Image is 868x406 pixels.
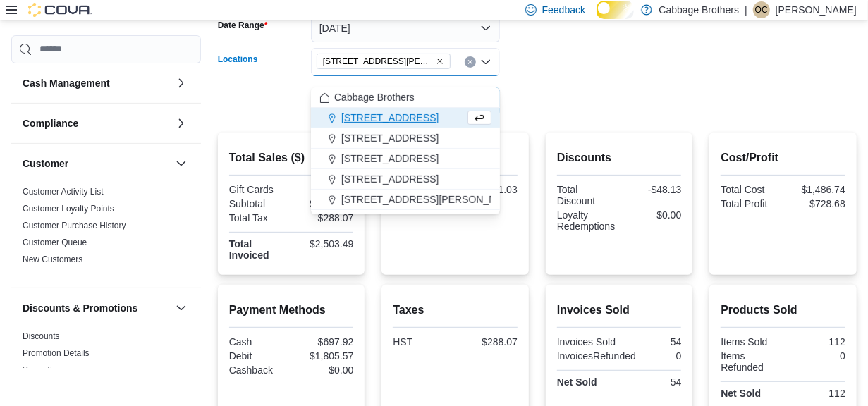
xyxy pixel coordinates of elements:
h2: Products Sold [721,302,845,319]
span: Promotion Details [23,347,90,359]
div: Total Cost [721,184,780,195]
div: Total Discount [557,184,616,207]
button: [STREET_ADDRESS][PERSON_NAME] [311,190,500,210]
span: [STREET_ADDRESS] [341,152,439,166]
strong: Total Invoiced [229,238,269,261]
a: Promotion Details [23,348,90,358]
h2: Discounts [557,149,682,166]
a: New Customers [23,254,82,264]
div: Debit [229,350,288,362]
div: $1,805.57 [294,350,353,362]
a: Customer Queue [23,238,87,247]
div: Cashback [229,364,288,376]
a: Customer Activity List [23,187,104,197]
strong: Net Sold [557,376,597,388]
button: Discounts & Promotions [23,301,170,315]
span: Customer Purchase History [23,220,126,231]
button: Discounts & Promotions [173,300,190,316]
div: $41.03 [458,184,518,195]
button: [STREET_ADDRESS] [311,128,500,149]
div: Subtotal [229,198,288,209]
h3: Cash Management [23,76,110,90]
button: Clear input [465,56,476,68]
p: Cabbage Brothers [659,1,740,18]
div: $697.92 [294,336,353,347]
button: [STREET_ADDRESS] [311,169,500,190]
a: Promotions [23,365,66,375]
div: $0.00 [294,184,353,195]
div: 112 [786,336,845,347]
span: Dark Mode [597,19,597,20]
h2: Total Sales ($) [229,149,354,166]
img: Cova [28,3,92,17]
div: $288.07 [294,212,353,223]
div: $0.00 [622,209,681,221]
div: 112 [786,388,845,399]
div: 0 [642,350,681,362]
h2: Cost/Profit [721,149,845,166]
button: Cash Management [23,76,170,90]
span: [STREET_ADDRESS] [341,111,439,125]
button: Close list of options [480,56,491,68]
p: [PERSON_NAME] [776,1,857,18]
span: New Customers [23,254,82,265]
a: Discounts [23,331,60,341]
h3: Discounts & Promotions [23,301,137,315]
label: Locations [218,54,258,65]
div: 54 [622,376,681,388]
div: Choose from the following options [311,87,500,210]
h2: Payment Methods [229,302,354,319]
span: [STREET_ADDRESS] [341,172,439,186]
div: HST [393,336,452,347]
h2: Invoices Sold [557,302,682,319]
span: OC [755,1,768,18]
strong: Net Sold [721,388,761,399]
div: $1,486.74 [786,184,845,195]
div: 0 [786,350,845,362]
span: [STREET_ADDRESS][PERSON_NAME] [323,54,433,68]
div: Items Sold [721,336,780,347]
span: Customer Loyalty Points [23,203,114,214]
div: Gift Cards [229,184,288,195]
div: $728.68 [786,198,845,209]
div: $2,503.49 [294,238,353,250]
span: Customer Activity List [23,186,104,197]
button: Remove 192 Locke St S from selection in this group [436,57,444,66]
h2: Taxes [393,302,518,319]
button: [STREET_ADDRESS] [311,149,500,169]
p: | [745,1,747,18]
button: [DATE] [311,14,500,42]
button: Customer [23,156,170,171]
a: Customer Loyalty Points [23,204,114,214]
h3: Customer [23,156,68,171]
div: $2,215.42 [294,198,353,209]
div: Oliver Coppolino [753,1,770,18]
button: Customer [173,155,190,172]
div: $288.07 [458,336,518,347]
a: Customer Purchase History [23,221,126,230]
div: 54 [622,336,681,347]
div: Customer [11,183,201,288]
div: Total Tax [229,212,288,223]
span: Feedback [542,3,585,17]
button: [STREET_ADDRESS] [311,108,500,128]
span: Customer Queue [23,237,87,248]
div: Loyalty Redemptions [557,209,616,232]
h3: Compliance [23,116,78,130]
button: Cash Management [173,75,190,92]
button: Compliance [23,116,170,130]
label: Date Range [218,20,268,31]
span: 192 Locke St S [317,54,451,69]
div: $0.00 [294,364,353,376]
div: Invoices Sold [557,336,616,347]
div: -$48.13 [622,184,681,195]
div: Discounts & Promotions [11,328,201,393]
div: InvoicesRefunded [557,350,636,362]
div: Items Refunded [721,350,780,373]
span: [STREET_ADDRESS][PERSON_NAME] [341,192,520,207]
span: Promotions [23,364,66,376]
button: Cabbage Brothers [311,87,500,108]
span: Cabbage Brothers [334,90,415,104]
div: Cash [229,336,288,347]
